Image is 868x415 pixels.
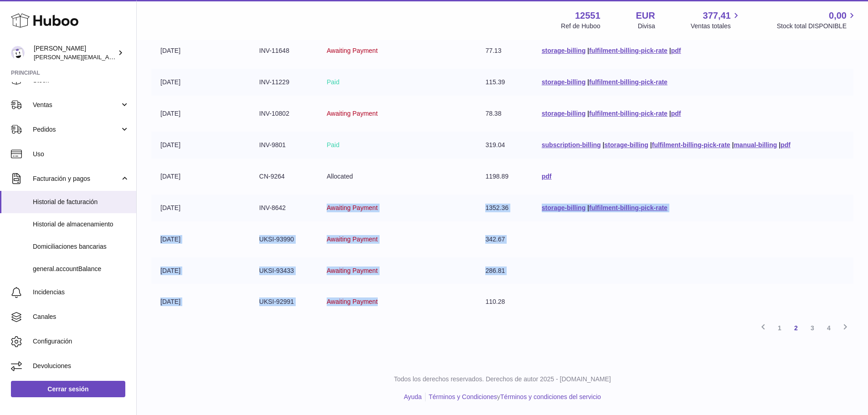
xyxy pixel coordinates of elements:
td: 110.28 [476,288,532,315]
td: INV-11229 [250,69,318,96]
span: Ventas totales [691,22,741,31]
span: Ventas [33,101,120,109]
td: [DATE] [151,37,250,64]
span: Stock total DISPONIBLE [777,22,857,31]
td: 1352.36 [476,195,532,221]
td: 286.81 [476,257,532,284]
a: storage-billing [542,110,586,117]
td: 77.13 [476,37,532,64]
span: Awaiting Payment [327,204,378,211]
span: | [732,141,734,149]
a: fulfilment-billing-pick-rate [589,47,668,54]
span: | [587,47,589,54]
td: [DATE] [151,132,250,159]
span: Devoluciones [33,362,129,370]
strong: EUR [636,10,655,22]
span: Awaiting Payment [327,298,378,305]
a: Términos y condiciones del servicio [500,393,601,400]
div: [PERSON_NAME] [34,44,116,61]
span: Awaiting Payment [327,267,378,274]
div: Ref de Huboo [561,22,600,31]
span: Awaiting Payment [327,110,378,117]
span: general.accountBalance [33,265,129,273]
a: Cerrar sesión [11,381,125,397]
a: storage-billing [542,47,586,54]
span: Awaiting Payment [327,47,378,54]
strong: 12551 [575,10,601,22]
a: 2 [788,320,804,336]
a: 3 [804,320,821,336]
span: Awaiting Payment [327,236,378,243]
a: 0,00 Stock total DISPONIBLE [777,10,857,31]
span: | [669,47,671,54]
a: 1 [771,320,788,336]
span: Paid [327,141,339,149]
li: y [426,393,601,401]
a: storage-billing [542,204,586,211]
span: Pedidos [33,125,120,134]
span: | [603,141,605,149]
a: fulfilment-billing-pick-rate [589,78,668,86]
td: INV-10802 [250,100,318,127]
span: 0,00 [829,10,847,22]
span: | [587,78,589,86]
span: Uso [33,150,129,159]
td: [DATE] [151,226,250,253]
a: fulfilment-billing-pick-rate [589,204,668,211]
a: fulfilment-billing-pick-rate [589,110,668,117]
span: Canales [33,313,129,321]
span: 377,41 [703,10,731,22]
span: [PERSON_NAME][EMAIL_ADDRESS][DOMAIN_NAME] [34,53,183,61]
a: manual-billing [734,141,777,149]
a: pdf [781,141,791,149]
img: gerardo.montoiro@cleverenterprise.es [11,46,25,60]
a: Términos y Condiciones [429,393,497,400]
a: Ayuda [404,393,421,400]
td: CN-9264 [250,163,318,190]
span: Historial de almacenamiento [33,220,129,229]
span: Historial de facturación [33,198,129,206]
a: fulfilment-billing-pick-rate [652,141,730,149]
span: | [650,141,652,149]
span: Domiciliaciones bancarias [33,242,129,251]
a: pdf [671,110,681,117]
p: Todos los derechos reservados. Derechos de autor 2025 - [DOMAIN_NAME] [144,375,861,384]
td: [DATE] [151,163,250,190]
td: INV-8642 [250,195,318,221]
span: Paid [327,78,339,86]
td: [DATE] [151,288,250,315]
span: | [779,141,781,149]
td: 115.39 [476,69,532,96]
td: UKSI-93990 [250,226,318,253]
td: INV-11648 [250,37,318,64]
a: 4 [821,320,837,336]
td: 319.04 [476,132,532,159]
td: [DATE] [151,100,250,127]
td: 1198.89 [476,163,532,190]
span: | [587,204,589,211]
a: pdf [542,173,552,180]
span: | [587,110,589,117]
span: Facturación y pagos [33,174,120,183]
a: subscription-billing [542,141,601,149]
td: UKSI-93433 [250,257,318,284]
td: UKSI-92991 [250,288,318,315]
td: [DATE] [151,195,250,221]
td: 78.38 [476,100,532,127]
a: 377,41 Ventas totales [691,10,741,31]
td: INV-9801 [250,132,318,159]
span: | [669,110,671,117]
td: [DATE] [151,69,250,96]
td: 342.67 [476,226,532,253]
div: Divisa [638,22,655,31]
td: [DATE] [151,257,250,284]
a: pdf [671,47,681,54]
a: storage-billing [604,141,648,149]
a: storage-billing [542,78,586,86]
span: Allocated [327,173,353,180]
span: Incidencias [33,288,129,297]
span: Configuración [33,337,129,346]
